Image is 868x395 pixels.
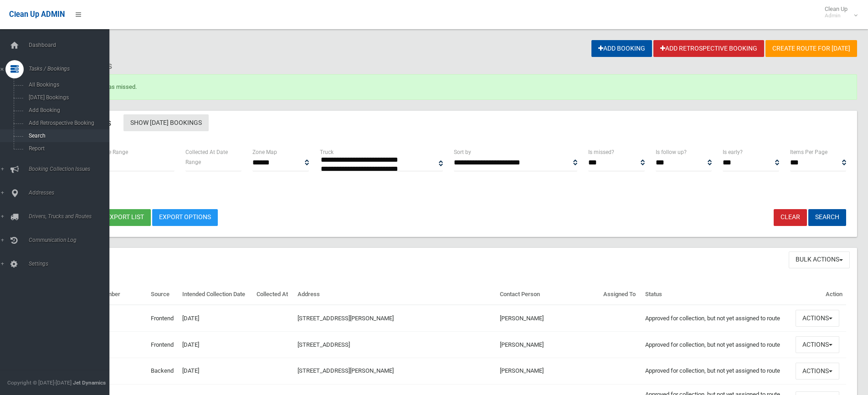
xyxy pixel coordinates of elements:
[765,40,857,57] a: Create route for [DATE]
[600,284,642,305] th: Assigned To
[147,358,179,385] td: Backend
[496,305,600,331] td: [PERSON_NAME]
[796,310,839,327] button: Actions
[792,284,846,305] th: Action
[808,209,846,226] button: Search
[26,120,108,126] span: Add Retrospective Booking
[774,209,807,226] a: Clear
[26,237,116,243] span: Communication Log
[99,209,151,226] button: Export list
[26,94,108,101] span: [DATE] Bookings
[179,358,253,385] td: [DATE]
[26,82,108,88] span: All Bookings
[642,332,792,358] td: Approved for collection, but not yet assigned to route
[796,363,839,380] button: Actions
[26,213,116,220] span: Drivers, Trucks and Routes
[496,284,600,305] th: Contact Person
[26,261,116,267] span: Settings
[147,332,179,358] td: Frontend
[496,332,600,358] td: [PERSON_NAME]
[820,5,857,19] span: Clean Up
[7,380,72,386] span: Copyright © [DATE]-[DATE]
[26,66,116,72] span: Tasks / Bookings
[40,74,857,100] div: Booking marked as missed.
[298,367,394,374] a: [STREET_ADDRESS][PERSON_NAME]
[796,336,839,353] button: Actions
[642,284,792,305] th: Status
[789,251,850,268] button: Bulk Actions
[179,332,253,358] td: [DATE]
[9,10,65,19] span: Clean Up ADMIN
[147,284,179,305] th: Source
[152,209,218,226] a: Export Options
[298,341,350,348] a: [STREET_ADDRESS]
[294,284,496,305] th: Address
[26,42,116,48] span: Dashboard
[642,305,792,331] td: Approved for collection, but not yet assigned to route
[653,40,764,57] a: Add Retrospective Booking
[26,166,116,172] span: Booking Collection Issues
[179,305,253,331] td: [DATE]
[825,12,847,19] small: Admin
[26,190,116,196] span: Addresses
[253,284,294,305] th: Collected At
[179,284,253,305] th: Intended Collection Date
[26,107,108,113] span: Add Booking
[26,133,108,139] span: Search
[298,315,394,322] a: [STREET_ADDRESS][PERSON_NAME]
[26,145,108,152] span: Report
[320,147,334,157] label: Truck
[73,284,147,305] th: Booking Number
[73,380,106,386] strong: Jet Dynamics
[123,114,209,131] a: Show [DATE] Bookings
[591,40,652,57] a: Add Booking
[147,305,179,331] td: Frontend
[496,358,600,385] td: [PERSON_NAME]
[642,358,792,385] td: Approved for collection, but not yet assigned to route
